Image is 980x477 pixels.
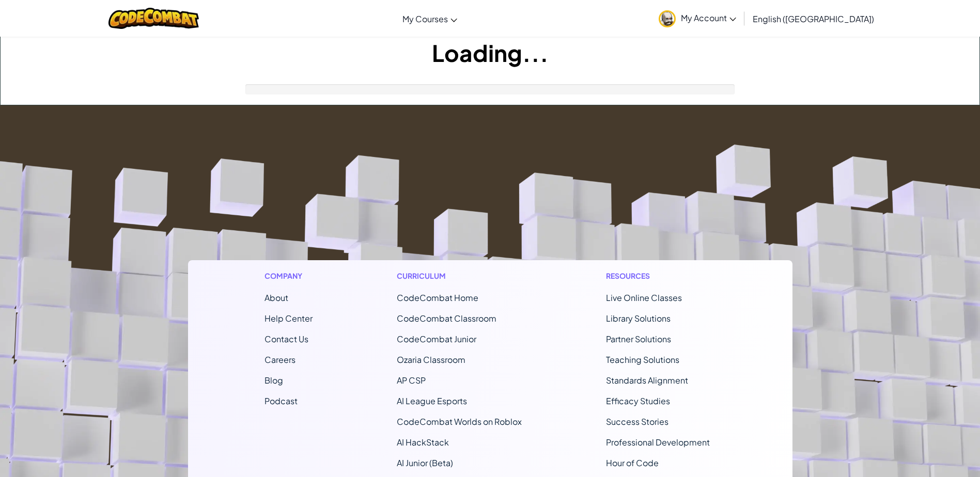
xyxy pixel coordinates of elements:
[265,313,313,324] a: Help Center
[606,292,682,303] a: Live Online Classes
[265,333,308,344] span: Contact Us
[108,8,199,29] img: CodeCombat logo
[606,354,679,365] a: Teaching Solutions
[265,271,313,281] h1: Company
[748,5,879,33] a: English ([GEOGRAPHIC_DATA])
[606,333,671,344] a: Partner Solutions
[397,457,453,468] a: AI Junior (Beta)
[397,354,465,365] a: Ozaria Classroom
[659,10,676,27] img: avatar
[606,437,710,448] a: Professional Development
[397,416,522,427] a: CodeCombat Worlds on Roblox
[265,375,283,386] a: Blog
[606,375,688,386] a: Standards Alignment
[397,5,462,33] a: My Courses
[397,437,449,448] a: AI HackStack
[654,2,741,35] a: My Account
[402,13,448,24] span: My Courses
[681,12,736,23] span: My Account
[606,313,671,324] a: Library Solutions
[606,395,670,406] a: Efficacy Studies
[397,271,522,281] h1: Curriculum
[1,37,979,69] h1: Loading...
[397,292,478,303] span: CodeCombat Home
[265,354,295,365] a: Careers
[265,292,288,303] a: About
[397,313,496,324] a: CodeCombat Classroom
[606,271,716,281] h1: Resources
[753,13,874,24] span: English ([GEOGRAPHIC_DATA])
[397,395,467,406] a: AI League Esports
[606,457,659,468] a: Hour of Code
[397,333,476,344] a: CodeCombat Junior
[397,375,426,386] a: AP CSP
[265,395,298,406] a: Podcast
[606,416,668,427] a: Success Stories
